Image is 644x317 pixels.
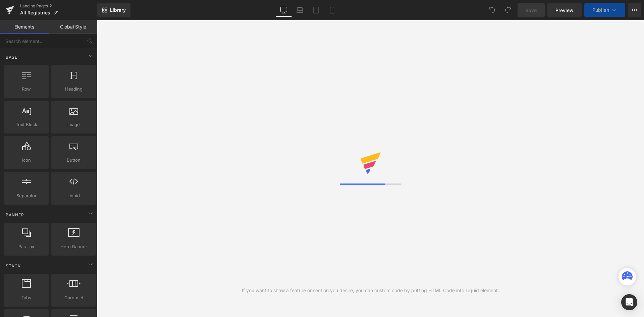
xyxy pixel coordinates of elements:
span: All Registries [20,10,50,15]
span: Heading [53,86,94,93]
span: Text Block [6,121,47,128]
span: Hero Banner [53,243,94,250]
span: Separator [6,192,47,199]
a: Tablet [308,3,324,17]
span: Row [6,86,47,93]
span: Save [526,7,537,14]
span: Tabs [6,294,47,301]
span: Button [53,157,94,164]
span: Liquid [53,192,94,199]
span: Base [5,54,18,60]
span: Publish [592,7,609,13]
a: Laptop [292,3,308,17]
a: Landing Pages [20,3,97,9]
span: Parallax [6,243,47,250]
a: Desktop [276,3,292,17]
button: Undo [485,3,499,17]
span: Stack [5,263,21,269]
span: Banner [5,212,25,218]
a: New Library [97,3,130,17]
span: Image [53,121,94,128]
a: Global Style [49,20,97,34]
a: Preview [547,3,582,17]
button: More [628,3,641,17]
span: Preview [555,7,574,14]
button: Publish [584,3,625,17]
span: Carousel [53,294,94,301]
button: Redo [501,3,515,17]
div: Open Intercom Messenger [621,294,637,310]
span: Library [110,7,126,13]
a: Mobile [324,3,340,17]
div: If you want to show a feature or section you desire, you can custom code by putting HTML Code int... [242,287,499,294]
span: Icon [6,157,47,164]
